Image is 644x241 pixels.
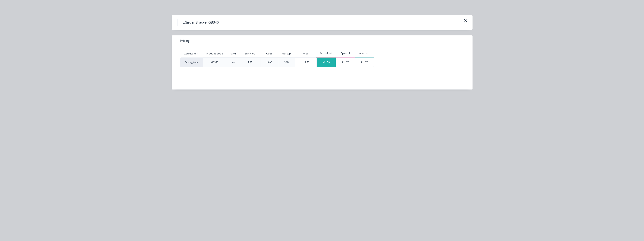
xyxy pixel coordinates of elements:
[248,61,252,64] div: 7.87
[242,49,258,58] div: Buy Price
[278,50,295,57] div: Markup
[211,61,218,64] div: GB340
[317,58,336,67] div: $11.70
[355,52,374,55] div: Account
[228,49,239,58] div: UOM
[336,58,355,67] div: $11.70
[203,49,226,58] div: Product code
[355,58,374,67] div: $11.70
[180,38,190,43] span: Pricing
[180,50,203,57] div: Xero Item #
[266,61,272,64] div: $9.00
[295,50,316,57] div: Price
[336,52,355,55] div: Special
[177,19,224,26] h4: zGirder Bracket GB340
[316,52,336,55] div: Standard
[260,50,278,57] div: Cost
[180,57,203,67] div: factory_item
[295,58,316,67] div: $11.70
[284,61,289,64] div: 30%
[232,61,235,64] div: ea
